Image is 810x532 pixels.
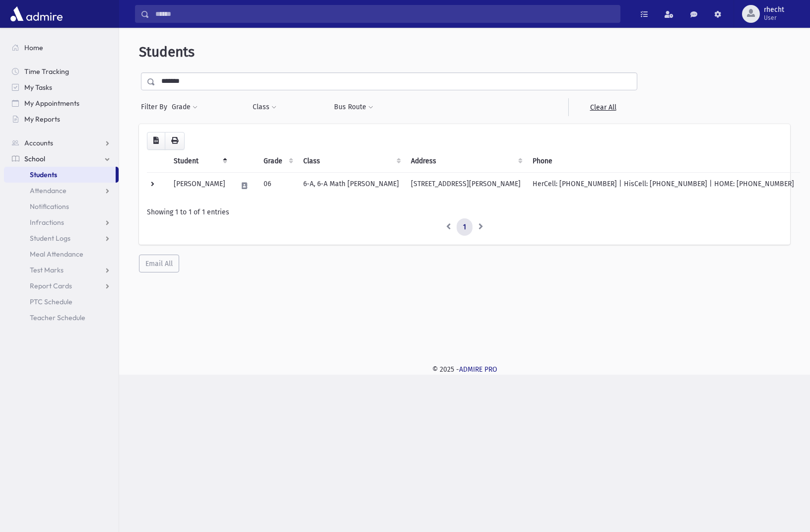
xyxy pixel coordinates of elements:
a: Time Tracking [4,64,119,79]
a: Students [4,167,116,183]
td: HerCell: [PHONE_NUMBER] | HisCell: [PHONE_NUMBER] | HOME: [PHONE_NUMBER] [527,172,800,199]
a: Test Marks [4,262,119,278]
button: CSV [147,132,165,150]
a: Teacher Schedule [4,310,119,326]
span: Infractions [30,218,64,227]
span: My Tasks [24,83,52,92]
input: Search [149,5,620,23]
span: Teacher Schedule [30,313,85,322]
a: My Appointments [4,95,119,111]
img: AdmirePro [8,4,65,24]
button: Class [252,98,277,116]
th: Address: activate to sort column ascending [405,150,527,173]
span: Meal Attendance [30,250,83,259]
a: Student Logs [4,230,119,246]
span: Students [139,44,195,60]
a: Accounts [4,135,119,151]
div: © 2025 - [135,364,794,375]
td: [PERSON_NAME] [168,172,231,199]
span: Notifications [30,202,69,211]
span: Attendance [30,186,67,195]
button: Grade [171,98,198,116]
span: Time Tracking [24,67,69,76]
th: Class: activate to sort column ascending [297,150,405,173]
a: Meal Attendance [4,246,119,262]
button: Bus Route [334,98,374,116]
span: My Reports [24,115,60,124]
a: My Tasks [4,79,119,95]
a: My Reports [4,111,119,127]
th: Student: activate to sort column descending [168,150,231,173]
td: 06 [258,172,297,199]
span: rhecht [764,6,784,14]
div: Showing 1 to 1 of 1 entries [147,207,782,217]
span: Filter By [141,102,171,112]
a: PTC Schedule [4,294,119,310]
a: School [4,151,119,167]
span: Accounts [24,138,53,147]
td: 6-A, 6-A Math [PERSON_NAME] [297,172,405,199]
a: Attendance [4,183,119,199]
span: My Appointments [24,99,79,108]
a: ADMIRE PRO [459,365,497,374]
td: [STREET_ADDRESS][PERSON_NAME] [405,172,527,199]
a: Notifications [4,199,119,214]
span: Test Marks [30,266,64,274]
a: Infractions [4,214,119,230]
th: Phone [527,150,800,173]
a: Report Cards [4,278,119,294]
span: PTC Schedule [30,297,72,306]
span: Home [24,43,43,52]
a: Clear All [568,98,637,116]
th: Grade: activate to sort column ascending [258,150,297,173]
span: Report Cards [30,281,72,290]
button: Print [165,132,185,150]
span: School [24,154,45,163]
button: Email All [139,255,179,272]
span: Students [30,170,57,179]
span: User [764,14,784,22]
a: 1 [457,218,472,236]
a: Home [4,40,119,56]
span: Student Logs [30,234,70,243]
